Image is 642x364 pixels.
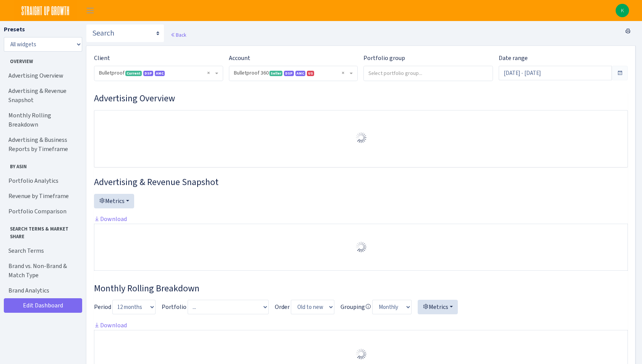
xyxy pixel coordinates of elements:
[4,258,80,283] a: Brand vs. Non-Brand & Match Type
[94,66,223,81] span: Bulletproof <span class="badge badge-success">Current</span><span class="badge badge-primary">DSP...
[307,71,314,76] span: US
[363,54,405,63] label: Portfolio group
[125,71,142,76] span: Current
[229,54,250,63] label: Account
[207,69,210,77] span: Remove all items
[4,204,80,219] a: Portfolio Comparison
[99,69,214,77] span: Bulletproof <span class="badge badge-success">Current</span><span class="badge badge-primary">DSP...
[94,93,628,104] h3: Widget #1
[616,4,629,17] a: K
[4,222,80,240] span: Search Terms & Market Share
[94,302,111,312] label: Period
[94,54,110,63] label: Client
[355,132,367,144] img: Preloader
[284,71,294,76] span: DSP
[355,348,367,360] img: Preloader
[4,188,80,204] a: Revenue by Timeframe
[364,66,493,80] input: Select portfolio group...
[94,215,127,223] a: Download
[275,302,290,312] label: Order
[94,177,628,188] h3: Widget #2
[4,83,80,108] a: Advertising & Revenue Snapshot
[4,132,80,157] a: Advertising & Business Reports by Timeframe
[162,302,186,312] label: Portfolio
[342,69,344,77] span: Remove all items
[4,108,80,132] a: Monthly Rolling Breakdown
[94,283,628,294] h3: Widget #38
[234,69,349,77] span: Bulletproof 360 <span class="badge badge-success">Seller</span><span class="badge badge-primary">...
[616,4,629,17] img: Kenzie Smith
[4,68,80,83] a: Advertising Overview
[499,54,528,63] label: Date range
[295,71,305,76] span: Amazon Marketing Cloud
[4,55,80,65] span: Overview
[4,173,80,188] a: Portfolio Analytics
[269,71,282,76] span: Seller
[94,321,127,329] a: Download
[4,160,80,170] span: By ASIN
[340,302,371,312] label: Grouping
[81,4,100,17] button: Toggle navigation
[418,300,458,314] button: Metrics
[170,31,186,38] a: Back
[94,194,134,208] button: Metrics
[155,71,165,76] span: AMC
[4,243,80,258] a: Search Terms
[4,283,80,298] a: Brand Analytics
[365,304,371,310] i: Avg. daily only for these metrics:<br> Sessions<br> Units<br> Revenue<br> Spend<br> Sales<br> Cli...
[4,25,25,34] label: Presets
[355,241,367,253] img: Preloader
[143,71,153,76] span: DSP
[229,66,358,81] span: Bulletproof 360 <span class="badge badge-success">Seller</span><span class="badge badge-primary">...
[4,298,82,313] a: Edit Dashboard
